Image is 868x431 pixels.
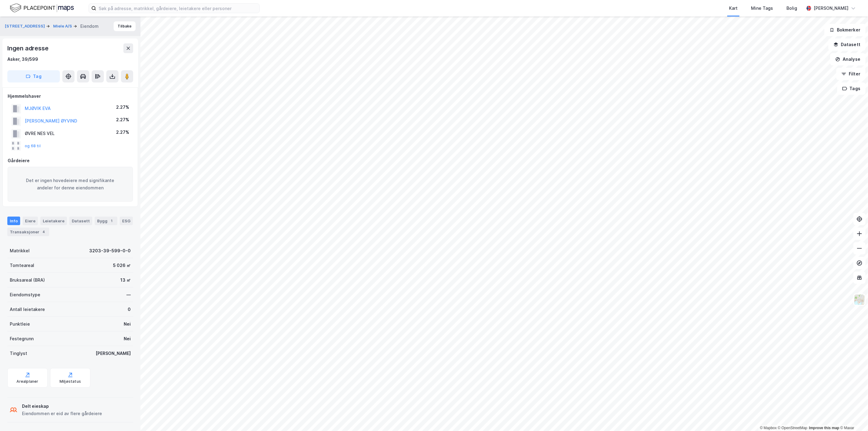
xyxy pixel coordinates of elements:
a: Mapbox [760,426,777,430]
div: Antall leietakere [10,306,45,313]
a: OpenStreetMap [778,426,808,430]
div: Info [7,217,20,225]
div: Matrikkel [10,247,30,254]
button: Tag [7,70,60,82]
img: logo.f888ab2527a4732fd821a326f86c7f29.svg [10,3,74,13]
div: Leietakere [40,217,67,225]
button: Tags [837,82,866,95]
div: Eiendomstype [10,291,40,298]
div: Arealplaner [16,379,38,384]
div: 2.27% [116,129,129,136]
div: Bolig [786,5,797,12]
div: Ingen adresse [7,43,49,53]
div: Gårdeiere [8,157,133,164]
div: Eiendommen er eid av flere gårdeiere [22,410,102,417]
div: Bruksareal (BRA) [10,276,45,284]
div: Kart [729,5,738,12]
div: Asker, 39/599 [7,56,38,63]
div: Nei [124,335,131,342]
img: Z [854,294,865,305]
button: Bokmerker [824,24,866,36]
div: Tomteareal [10,262,34,269]
button: Filter [836,68,866,80]
div: ØVRE NES VEL [25,130,55,137]
div: 1 [109,218,115,224]
button: Analyse [830,53,866,65]
input: Søk på adresse, matrikkel, gårdeiere, leietakere eller personer [96,4,259,13]
div: 2.27% [116,116,129,123]
div: — [126,291,131,298]
div: 5 026 ㎡ [113,262,131,269]
div: Datasett [69,217,92,225]
div: Tinglyst [10,350,27,357]
div: 13 ㎡ [120,276,131,284]
div: Punktleie [10,320,30,328]
div: 0 [128,306,131,313]
div: Delt eieskap [22,403,102,410]
div: Nei [124,320,131,328]
div: Miljøstatus [60,379,81,384]
div: Hjemmelshaver [8,93,133,100]
div: Transaksjoner [7,228,49,236]
div: [PERSON_NAME] [814,5,848,12]
div: Eiere [23,217,38,225]
div: Bygg [95,217,117,225]
div: ESG [120,217,133,225]
div: 2.27% [116,104,129,111]
a: Improve this map [809,426,839,430]
button: [STREET_ADDRESS] [5,23,46,29]
button: Miele A/S [53,23,73,29]
div: [PERSON_NAME] [96,350,131,357]
div: 4 [41,229,47,235]
button: Datasett [828,38,866,51]
iframe: Chat Widget [837,402,868,431]
button: Tilbake [114,21,136,31]
div: Eiendom [80,23,99,30]
div: 3203-39-599-0-0 [89,247,131,254]
div: Mine Tags [751,5,773,12]
div: Festegrunn [10,335,34,342]
div: Det er ingen hovedeiere med signifikante andeler for denne eiendommen [8,167,133,202]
